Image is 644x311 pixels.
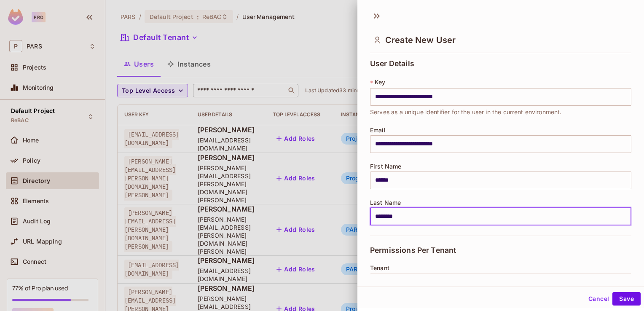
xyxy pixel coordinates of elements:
span: Key [375,79,385,86]
span: Email [370,127,386,134]
span: Permissions Per Tenant [370,246,456,255]
button: Cancel [585,292,612,306]
span: Serves as a unique identifier for the user in the current environment. [370,107,562,117]
span: Tenant [370,265,389,271]
span: First Name [370,163,402,170]
span: Create New User [385,35,456,45]
button: Save [612,292,641,306]
span: User Details [370,59,414,68]
span: Last Name [370,199,401,206]
button: Default Tenant [370,273,631,291]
